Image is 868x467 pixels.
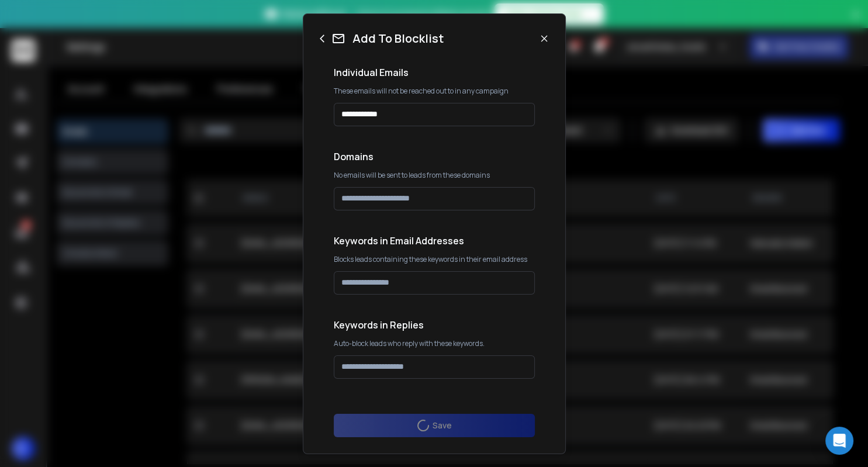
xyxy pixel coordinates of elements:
h1: Domains [334,150,535,164]
div: Open Intercom Messenger [825,427,853,455]
p: These emails will not be reached out to in any campaign [334,87,535,96]
h1: Individual Emails [334,65,535,79]
h1: Keywords in Email Addresses [334,234,535,248]
p: Auto-block leads who reply with these keywords. [334,339,535,348]
p: Blocks leads containing these keywords in their email address [334,255,535,264]
p: No emails will be sent to leads from these domains [334,171,535,180]
h1: Keywords in Replies [334,318,535,332]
